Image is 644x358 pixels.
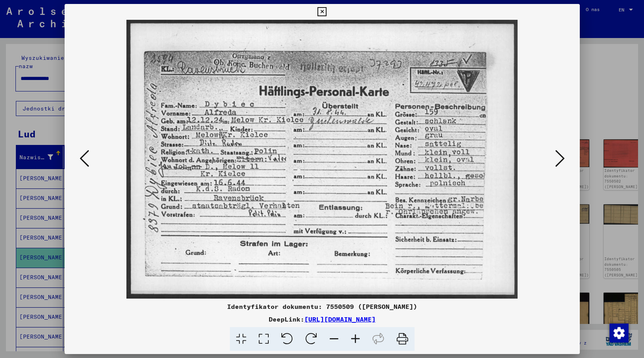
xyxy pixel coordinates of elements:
[304,315,376,323] a: [URL][DOMAIN_NAME]
[92,20,553,299] img: 001.jpg
[610,324,629,343] img: Zmienianie zgody
[65,314,580,324] div: DeepLink:
[65,302,580,311] div: Identyfikator dokumentu: 7550509 ([PERSON_NAME])
[609,323,628,342] div: Zmienianie zgody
